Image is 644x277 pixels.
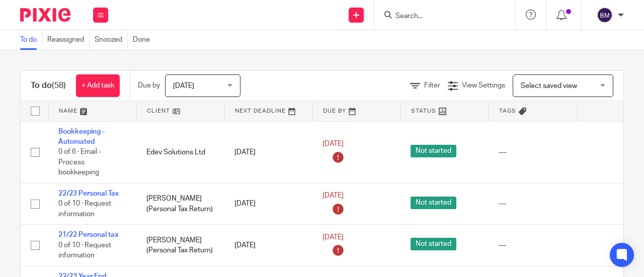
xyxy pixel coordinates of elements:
[411,238,456,250] span: Not started
[58,200,111,218] span: 0 of 10 · Request information
[58,128,105,145] a: Bookkeeping - Automated
[224,183,312,224] td: [DATE]
[58,148,101,176] span: 0 of 6 · Email - Process bookkeeping
[411,145,456,157] span: Not started
[499,199,567,209] div: ---
[95,30,128,50] a: Snoozed
[499,240,567,250] div: ---
[462,82,505,89] span: View Settings
[411,197,456,209] span: Not started
[224,121,312,183] td: [DATE]
[20,30,42,50] a: To do
[133,30,155,50] a: Done
[499,108,516,114] span: Tags
[424,82,440,89] span: Filter
[138,80,160,90] p: Due by
[52,81,66,89] span: (58)
[136,225,224,266] td: [PERSON_NAME] (Personal Tax Return)
[521,82,577,89] span: Select saved view
[136,121,224,183] td: Edev Solutions Ltd
[20,8,70,22] img: Pixie
[136,183,224,224] td: [PERSON_NAME] (Personal Tax Return)
[47,30,90,50] a: Reassigned
[323,141,344,148] span: [DATE]
[323,193,344,200] span: [DATE]
[173,82,194,89] span: [DATE]
[224,225,312,266] td: [DATE]
[58,231,118,238] a: 21/22 Personal tax
[58,242,111,259] span: 0 of 10 · Request information
[597,7,613,23] img: svg%3E
[76,74,120,97] a: + Add task
[394,12,485,21] input: Search
[499,147,567,157] div: ---
[58,190,119,197] a: 22/23 Personal Tax
[323,234,344,241] span: [DATE]
[31,80,66,91] h1: To do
